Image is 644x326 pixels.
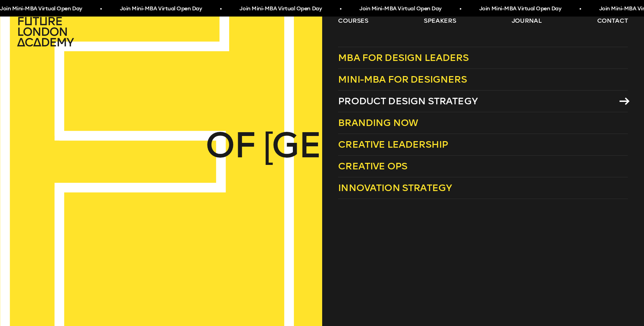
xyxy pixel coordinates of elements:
[338,74,467,85] span: Mini-MBA for Designers
[338,134,628,156] a: Creative Leadership
[338,95,478,107] span: Product Design Strategy
[338,177,628,199] a: Innovation Strategy
[338,17,368,25] a: courses
[459,3,460,15] span: •
[338,91,628,112] a: Product Design Strategy
[219,3,221,15] span: •
[424,17,456,25] a: speakers
[338,139,448,150] span: Creative Leadership
[338,69,628,91] a: Mini-MBA for Designers
[597,17,628,25] a: contact
[339,3,340,15] span: •
[338,182,452,193] span: Innovation Strategy
[512,17,542,25] a: journal
[338,52,469,63] span: MBA for Design Leaders
[338,112,628,134] a: Branding Now
[338,160,407,172] span: Creative Ops
[578,3,580,15] span: •
[99,3,101,15] span: •
[338,47,628,69] a: MBA for Design Leaders
[338,156,628,177] a: Creative Ops
[338,117,418,128] span: Branding Now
